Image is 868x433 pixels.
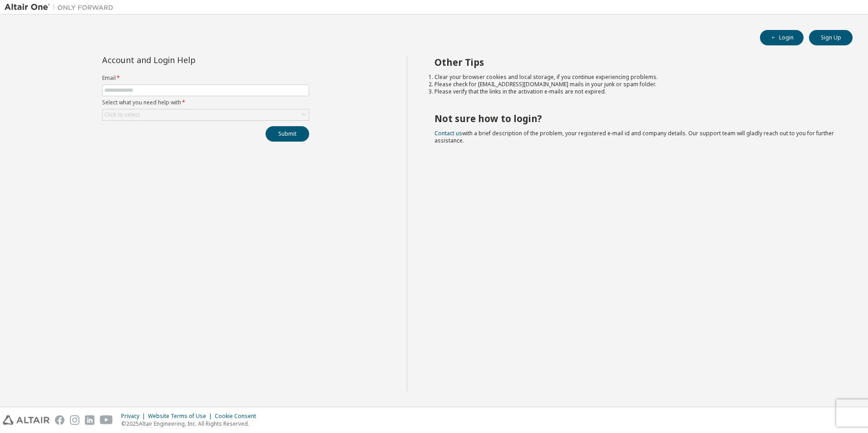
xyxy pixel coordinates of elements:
button: Login [760,30,804,45]
img: Altair One [5,3,118,12]
img: altair_logo.svg [3,415,49,425]
label: Email [102,74,309,82]
li: Clear your browser cookies and local storage, if you continue experiencing problems. [434,74,837,81]
li: Please verify that the links in the activation e-mails are not expired. [434,88,837,95]
img: facebook.svg [55,415,64,425]
img: instagram.svg [70,415,79,425]
div: Website Terms of Use [148,413,215,420]
div: Privacy [121,413,148,420]
h2: Not sure how to login? [434,113,837,124]
label: Select what you need help with [102,99,309,106]
h2: Other Tips [434,56,837,68]
img: linkedin.svg [85,415,94,425]
img: youtube.svg [100,415,113,425]
a: Contact us [434,129,462,137]
div: Click to select [104,111,140,118]
p: © 2025 Altair Engineering, Inc. All Rights Reserved. [121,420,261,428]
span: with a brief description of the problem, your registered e-mail id and company details. Our suppo... [434,129,834,144]
div: Account and Login Help [102,56,268,64]
button: Sign Up [809,30,853,45]
li: Please check for [EMAIL_ADDRESS][DOMAIN_NAME] mails in your junk or spam folder. [434,81,837,88]
div: Click to select [103,109,309,120]
div: Cookie Consent [215,413,261,420]
button: Submit [266,126,309,142]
